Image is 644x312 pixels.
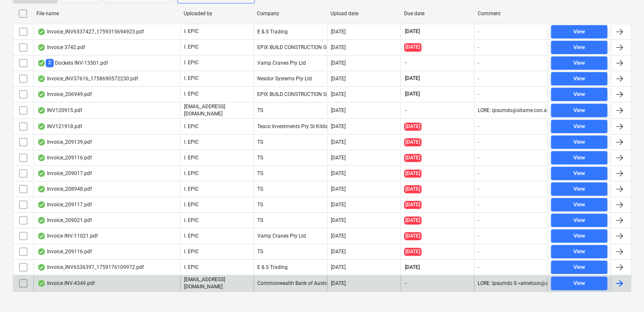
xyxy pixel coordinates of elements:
[478,123,479,129] div: -
[573,216,585,225] div: View
[37,139,46,145] div: OCR finished
[404,59,407,66] span: -
[404,216,421,224] span: [DATE]
[551,182,607,196] button: View
[37,233,46,239] div: OCR finished
[404,232,421,240] span: [DATE]
[404,280,407,287] span: -
[184,201,199,208] p: I. EPIC
[478,76,479,82] div: -
[331,123,346,129] div: [DATE]
[478,186,479,192] div: -
[37,123,82,130] div: INV121918.pdf
[331,44,346,50] div: [DATE]
[37,264,46,271] div: OCR finished
[478,170,479,176] div: -
[573,184,585,194] div: View
[331,264,346,270] div: [DATE]
[184,264,199,271] p: I. EPIC
[37,170,92,177] div: Invoice_209017.pdf
[573,90,585,99] div: View
[551,41,607,54] button: View
[331,186,346,192] div: [DATE]
[37,264,144,271] div: Invoice_INV6536397_1759176109972.pdf
[478,264,479,270] div: -
[478,60,479,66] div: -
[37,186,92,192] div: Invoice_208948.pdf
[184,217,199,224] p: I. EPIC
[184,139,199,146] p: I. EPIC
[551,135,607,149] button: View
[253,151,327,164] div: TS
[37,91,46,98] div: OCR finished
[331,76,346,82] div: [DATE]
[37,123,46,130] div: OCR finished
[331,60,346,66] div: [DATE]
[551,120,607,133] button: View
[404,138,421,146] span: [DATE]
[551,245,607,258] button: View
[404,75,421,82] span: [DATE]
[404,248,421,256] span: [DATE]
[551,167,607,180] button: View
[253,213,327,227] div: TS
[573,106,585,115] div: View
[37,186,46,192] div: OCR finished
[184,276,250,290] p: [EMAIL_ADDRESS][DOMAIN_NAME]
[331,217,346,223] div: [DATE]
[37,28,144,35] div: Invoice_INV6537427_1759315694923.pdf
[551,151,607,164] button: View
[478,233,479,239] div: -
[37,60,46,66] div: OCR finished
[573,231,585,241] div: View
[37,139,92,145] div: Invoice_209139.pdf
[404,90,421,98] span: [DATE]
[37,280,46,287] div: OCR finished
[551,276,607,290] button: View
[404,28,421,35] span: [DATE]
[37,75,46,82] div: OCR finished
[551,213,607,227] button: View
[183,11,250,16] div: Uploaded by
[404,264,421,271] span: [DATE]
[37,201,46,208] div: OCR finished
[602,271,644,312] div: Chat Widget
[478,249,479,255] div: -
[478,202,479,208] div: -
[331,280,346,286] div: [DATE]
[404,201,421,209] span: [DATE]
[551,260,607,274] button: View
[37,170,46,177] div: OCR finished
[37,248,46,255] div: OCR finished
[37,217,46,224] div: OCR finished
[331,202,346,208] div: [DATE]
[46,59,54,67] span: 2
[184,233,199,240] p: I. EPIC
[404,43,421,51] span: [DATE]
[253,25,327,38] div: E & S Trading
[253,198,327,211] div: TS
[404,154,421,162] span: [DATE]
[37,107,46,114] div: OCR finished
[551,104,607,117] button: View
[478,91,479,97] div: -
[37,59,108,67] div: Dockets INV-13501.pdf
[404,185,421,193] span: [DATE]
[551,198,607,211] button: View
[37,28,46,35] div: OCR finished
[404,170,421,178] span: [DATE]
[551,25,607,38] button: View
[404,107,407,114] span: -
[573,137,585,147] div: View
[404,11,471,16] div: Due date
[184,44,199,51] p: I. EPIC
[573,279,585,288] div: View
[37,280,95,287] div: Invoice INV-4349.pdf
[331,170,346,176] div: [DATE]
[253,245,327,258] div: TS
[573,263,585,272] div: View
[253,135,327,149] div: TS
[331,91,346,97] div: [DATE]
[184,123,199,130] p: I. EPIC
[184,28,199,35] p: I. EPIC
